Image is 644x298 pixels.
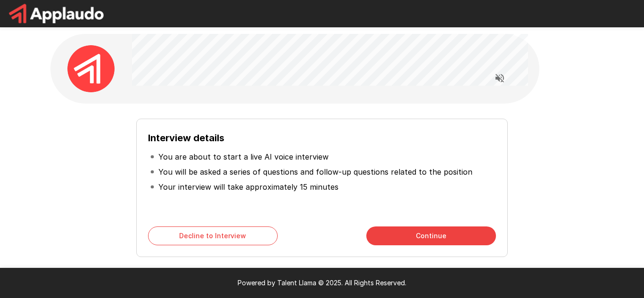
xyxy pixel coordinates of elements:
button: Read questions aloud [490,69,509,88]
p: Powered by Talent Llama © 2025. All Rights Reserved. [11,278,633,288]
p: Your interview will take approximately 15 minutes [158,181,339,193]
button: Decline to Interview [148,226,278,245]
p: You will be asked a series of questions and follow-up questions related to the position [158,166,472,177]
b: Interview details [148,132,224,144]
p: You are about to start a live AI voice interview [158,151,329,162]
img: applaudo_avatar.png [67,45,115,92]
button: Continue [366,226,496,245]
